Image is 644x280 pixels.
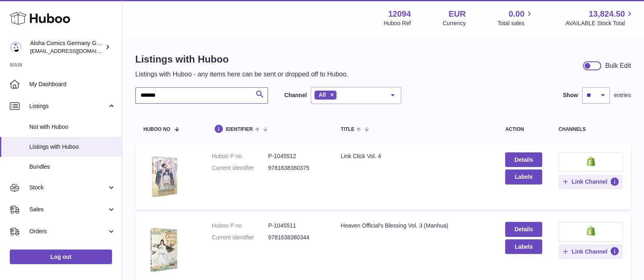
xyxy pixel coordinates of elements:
span: Sales [29,206,107,213]
img: shopify-small.png [587,226,595,236]
strong: 12094 [388,9,411,20]
dt: Current identifier [212,164,268,172]
p: Listings with Huboo - any items here can be sent or dropped off to Huboo. [135,70,348,79]
div: channels [558,127,623,132]
span: Orders [29,228,107,235]
h1: Listings with Huboo [135,53,348,66]
div: Aloha Comics Germany GmbH [30,39,103,55]
dt: Huboo P no [212,152,268,160]
span: AVAILABLE Stock Total [565,20,634,27]
span: Link Channel [571,178,607,185]
div: Heaven Official's Blessing Vol. 3 (Manhua) [341,222,489,230]
span: Listings [29,102,107,110]
dt: Huboo P no [212,222,268,230]
div: Currency [443,20,466,27]
dd: 9781638380344 [268,234,324,241]
a: Log out [10,250,112,264]
span: 13,824.50 [589,9,625,20]
a: Details [505,152,542,167]
span: entries [614,91,631,99]
button: Link Channel [558,174,623,189]
img: internalAdmin-12094@internal.huboo.com [10,41,22,53]
dd: P-1045512 [268,152,324,160]
img: Heaven Official's Blessing Vol. 3 (Manhua) [143,222,184,275]
a: 0.00 Total sales [497,9,534,27]
button: Link Channel [558,244,623,259]
span: title [341,127,354,132]
span: 0.00 [509,9,525,20]
span: All [319,91,326,98]
button: Labels [505,239,542,254]
strong: EUR [448,9,466,20]
button: Labels [505,169,542,184]
a: Details [505,222,542,237]
span: Listings with Huboo [29,143,116,151]
span: My Dashboard [29,80,116,88]
span: Huboo no [143,127,170,132]
dd: 9781638380375 [268,164,324,172]
span: [EMAIL_ADDRESS][DOMAIN_NAME] [30,48,120,54]
img: Link Click Vol. 4 [143,152,184,200]
span: Bundles [29,163,116,171]
span: identifier [226,127,253,132]
label: Show [563,91,578,99]
dd: P-1045511 [268,222,324,230]
img: shopify-small.png [587,156,595,166]
div: Link Click Vol. 4 [341,152,489,160]
div: Huboo Ref [384,20,411,27]
span: Link Channel [571,248,607,255]
div: Bulk Edit [605,61,631,70]
span: Total sales [497,20,534,27]
label: Channel [284,91,307,99]
a: 13,824.50 AVAILABLE Stock Total [565,9,634,27]
span: Stock [29,184,107,191]
span: Not with Huboo [29,123,116,131]
dt: Current identifier [212,234,268,241]
div: action [505,127,542,132]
